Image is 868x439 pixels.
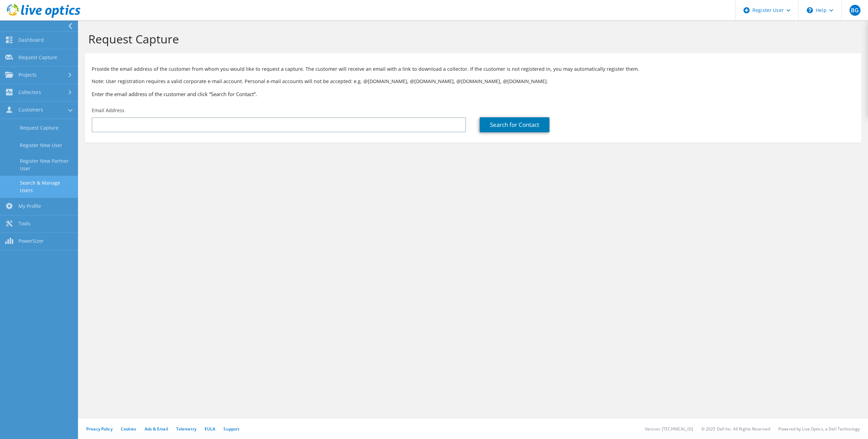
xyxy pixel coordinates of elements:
li: Version: [TECHNICAL_ID] [645,426,693,432]
a: Ads & Email [145,426,168,432]
li: © 2025 Dell Inc. All Rights Reserved [701,426,770,432]
p: Provide the email address of the customer from whom you would like to request a capture. The cust... [92,65,854,73]
h1: Request Capture [88,32,854,46]
a: Cookies [121,426,137,432]
a: EULA [205,426,215,432]
a: Telemetry [176,426,196,432]
p: Note: User registration requires a valid corporate e-mail account. Personal e-mail accounts will ... [92,78,854,85]
svg: \n [807,7,813,13]
a: Search for Contact [480,117,549,132]
h3: Enter the email address of the customer and click “Search for Contact”. [92,90,854,98]
span: BG [850,5,860,16]
label: Email Address [92,107,125,114]
li: Powered by Live Optics, a Dell Technology [778,426,860,432]
a: Privacy Policy [86,426,113,432]
a: Support [223,426,239,432]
